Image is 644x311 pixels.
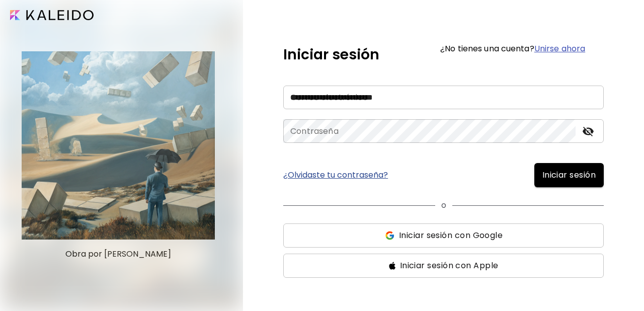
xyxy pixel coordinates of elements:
button: ssIniciar sesión con Apple [283,254,604,278]
a: Unirse ahora [534,43,585,54]
button: Iniciar sesión [534,163,604,187]
img: ss [389,262,396,270]
img: ss [384,230,395,241]
h5: Iniciar sesión [283,44,379,65]
span: Iniciar sesión con Apple [400,260,499,272]
h6: ¿No tienes una cuenta? [440,45,585,53]
span: Iniciar sesión [542,169,596,181]
button: ssIniciar sesión con Google [283,223,604,248]
span: Iniciar sesión con Google [399,229,503,242]
a: ¿Olvidaste tu contraseña? [283,171,388,179]
button: toggle password visibility [580,123,597,140]
p: o [441,199,446,211]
